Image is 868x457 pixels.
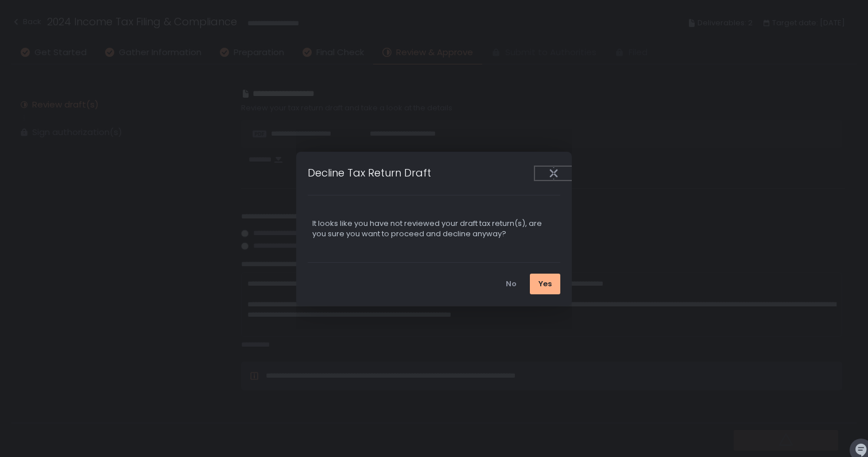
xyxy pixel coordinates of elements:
div: Close [535,167,572,180]
div: It looks like you have not reviewed your draft tax return(s), are you sure you want to proceed an... [312,218,556,239]
h1: Decline Tax Return Draft [308,165,431,181]
div: Yes [538,279,552,289]
button: No [497,274,525,294]
button: Yes [530,274,560,294]
div: No [506,279,517,289]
